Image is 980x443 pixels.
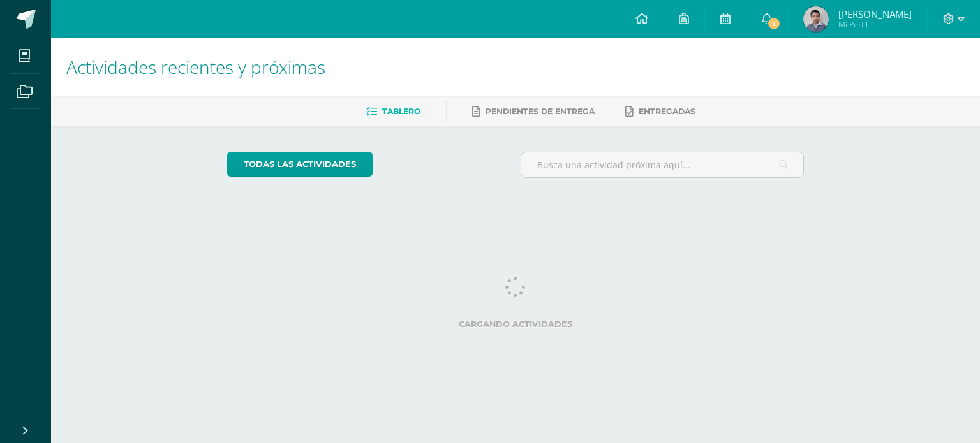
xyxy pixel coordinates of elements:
[625,101,695,122] a: Entregadas
[639,106,695,116] span: Entregadas
[803,6,829,32] img: f4473e623159990971e5e6cb1d1531cc.png
[838,8,912,20] span: [PERSON_NAME]
[472,101,595,122] a: Pendientes de entrega
[366,101,420,122] a: Tablero
[227,319,805,329] label: Cargando actividades
[521,152,804,177] input: Busca una actividad próxima aquí...
[838,19,912,30] span: Mi Perfil
[227,152,373,177] a: todas las Actividades
[486,106,595,116] span: Pendientes de entrega
[66,55,325,79] span: Actividades recientes y próximas
[382,106,420,116] span: Tablero
[767,17,781,31] span: 1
